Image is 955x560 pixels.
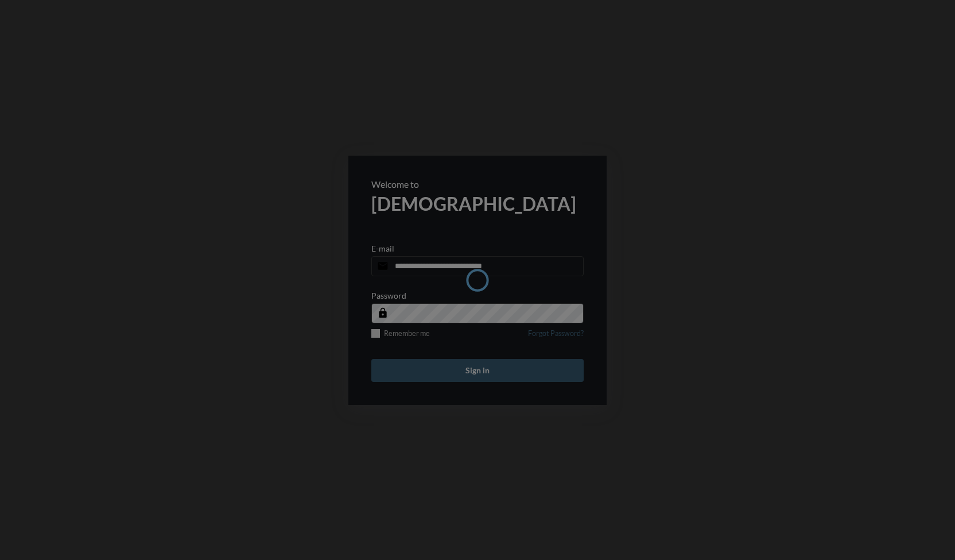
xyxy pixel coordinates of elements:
[371,192,584,215] h2: [DEMOGRAPHIC_DATA]
[371,179,584,190] p: Welcome to
[371,291,406,300] p: Password
[371,359,584,382] button: Sign in
[371,329,430,338] label: Remember me
[371,244,394,253] p: E-mail
[528,329,584,345] a: Forgot Password?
